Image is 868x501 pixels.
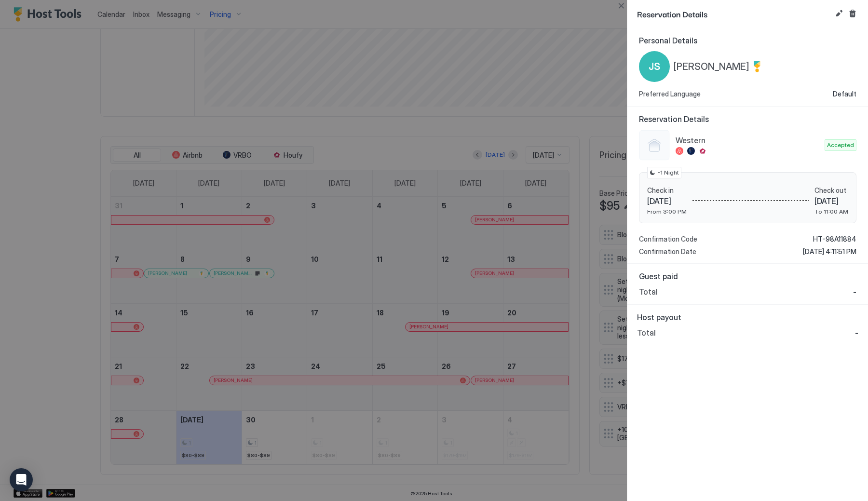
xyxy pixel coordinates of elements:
span: Confirmation Date [639,247,696,256]
div: Open Intercom Messenger [10,468,33,491]
span: [DATE] [814,196,848,206]
button: Cancel reservation [847,8,858,19]
span: Guest paid [639,271,856,281]
span: [PERSON_NAME] [674,61,749,73]
span: Check out [814,186,848,195]
span: Host payout [637,312,858,322]
span: Total [637,328,656,338]
span: Preferred Language [639,90,701,98]
button: Edit reservation [833,8,845,19]
span: [DATE] 4:11:51 PM [803,247,856,256]
span: Total [639,287,658,297]
span: Default [833,90,856,98]
span: Accepted [827,141,854,149]
span: Reservation Details [637,8,831,20]
span: HT-98A11884 [813,235,856,244]
span: Personal Details [639,36,856,45]
span: - [853,287,856,297]
span: From 3:00 PM [647,208,687,215]
span: - [855,328,858,338]
span: Check in [647,186,687,195]
span: Reservation Details [639,114,856,124]
span: Confirmation Code [639,235,697,244]
span: Western [676,135,821,145]
span: [DATE] [647,196,687,206]
span: To 11:00 AM [814,208,848,215]
span: JS [649,59,660,74]
span: -1 Night [657,168,679,177]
